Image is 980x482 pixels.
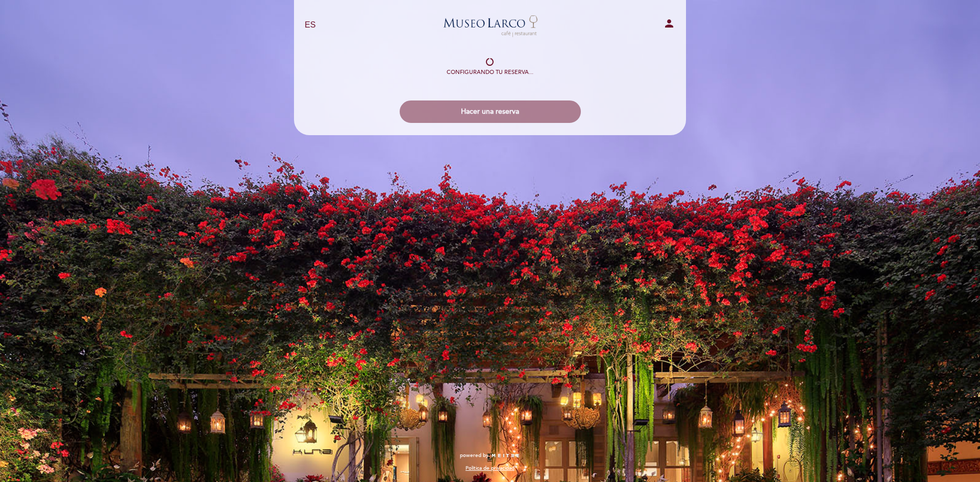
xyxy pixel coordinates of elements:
i: person [663,17,675,30]
img: MEITRE [491,453,520,459]
a: Museo [PERSON_NAME][GEOGRAPHIC_DATA] - Restaurant [426,11,554,39]
span: powered by [460,452,488,459]
button: Hacer una reserva [400,100,581,123]
button: person [663,17,675,33]
div: Configurando tu reserva... [447,68,533,77]
a: powered by [460,452,520,459]
a: Política de privacidad [465,465,514,472]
